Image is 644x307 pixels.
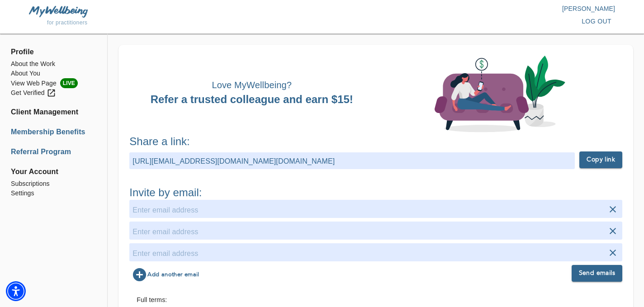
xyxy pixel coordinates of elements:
[133,246,619,261] input: Enter email address
[11,78,96,88] a: View Web PageLIVE
[579,268,615,279] strong: Send emails
[29,6,88,17] img: MyWellbeing
[6,281,26,301] div: Accessibility Menu
[11,47,96,57] span: Profile
[47,19,88,26] span: for practitioners
[11,88,96,98] a: Get Verified
[129,134,622,149] h5: Share a link:
[129,78,374,92] h6: Love MyWellbeing?
[147,269,199,280] strong: Add another email
[579,151,622,168] button: Copy link
[11,88,56,98] div: Get Verified
[11,146,96,157] a: Referral Program
[11,59,96,69] a: About the Work
[587,154,615,165] strong: Copy link
[11,107,96,118] a: Client Management
[151,93,353,105] strong: Refer a trusted colleague and earn $15!
[11,166,96,177] span: Your Account
[11,189,96,198] a: Settings
[322,4,615,13] p: [PERSON_NAME]
[11,69,96,78] a: About You
[582,16,611,27] span: log out
[435,56,565,132] img: MyWellbeing
[11,78,96,88] li: View Web Page
[133,225,619,239] input: Enter email address
[133,203,619,217] input: Enter email address
[578,13,615,30] button: log out
[60,78,78,88] span: LIVE
[11,179,96,189] a: Subscriptions
[129,185,622,200] h5: Invite by email:
[129,265,201,284] button: Add another email
[572,265,622,282] button: Send emails
[11,127,96,137] a: Membership Benefits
